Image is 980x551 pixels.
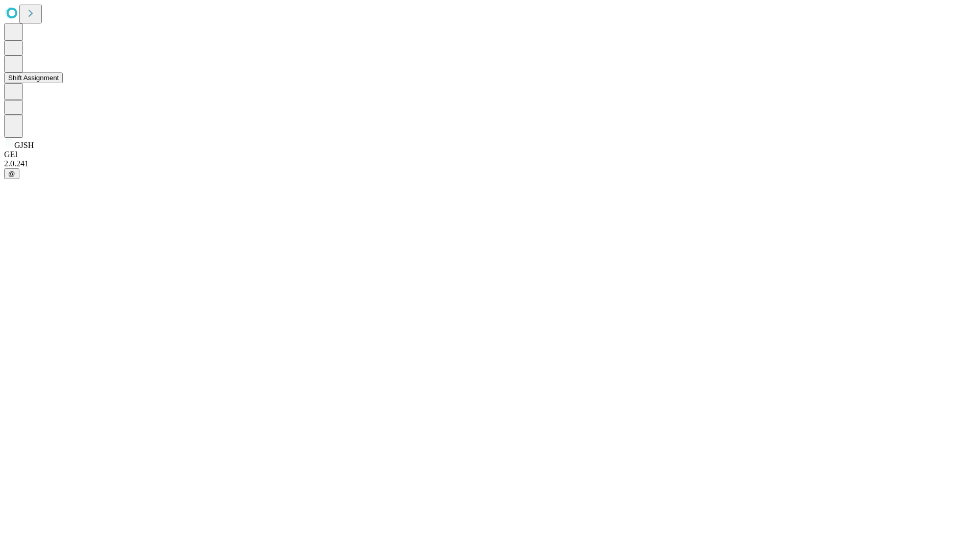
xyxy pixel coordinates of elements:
span: @ [8,170,15,178]
button: Shift Assignment [4,72,63,83]
div: GEI [4,150,976,159]
div: 2.0.241 [4,159,976,168]
span: GJSH [14,141,34,149]
button: @ [4,168,19,179]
